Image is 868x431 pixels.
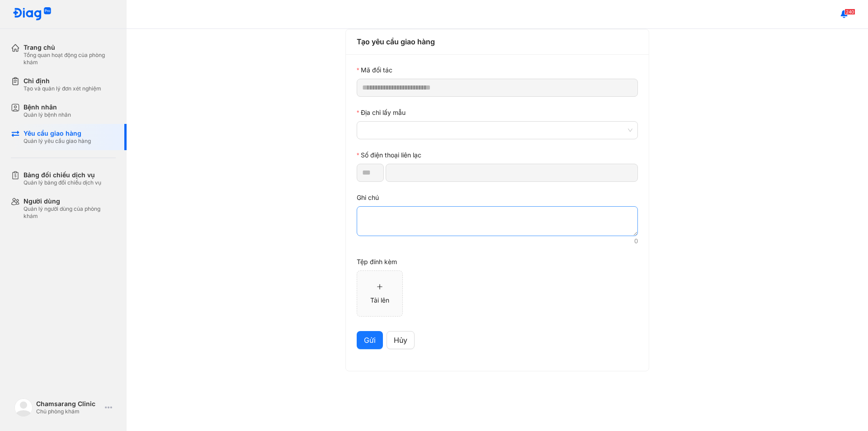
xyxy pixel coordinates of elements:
button: Hủy [387,331,415,349]
div: Chủ phòng khám [36,408,101,415]
div: Chamsarang Clinic [36,400,101,408]
label: Số điện thoại liên lạc [357,150,421,160]
label: Ghi chú [357,193,379,203]
span: plusTải lên [357,271,402,316]
span: 240 [844,9,855,15]
div: Yêu cầu giao hàng [24,129,91,137]
label: Mã đối tác [357,65,392,75]
div: Quản lý bảng đối chiếu dịch vụ [24,179,101,186]
div: Quản lý yêu cầu giao hàng [24,137,91,145]
div: Tạo và quản lý đơn xét nghiệm [24,85,101,92]
img: logo [13,7,52,21]
div: Tải lên [370,295,389,305]
span: plus [377,284,383,290]
div: Bảng đối chiếu dịch vụ [24,171,101,179]
div: Quản lý người dùng của phòng khám [24,205,116,220]
label: Tệp đính kèm [357,257,397,267]
div: Tạo yêu cầu giao hàng [357,36,638,47]
div: Chỉ định [24,77,101,85]
div: Quản lý bệnh nhân [24,111,71,118]
span: Gửi [364,335,376,346]
span: Hủy [394,335,407,346]
div: Bệnh nhân [24,103,71,111]
div: Người dùng [24,197,116,205]
img: logo [14,398,33,417]
div: Trang chủ [24,43,116,52]
button: Gửi [357,331,383,349]
label: Địa chỉ lấy mẫu [357,108,406,118]
div: Tổng quan hoạt động của phòng khám [24,52,116,66]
